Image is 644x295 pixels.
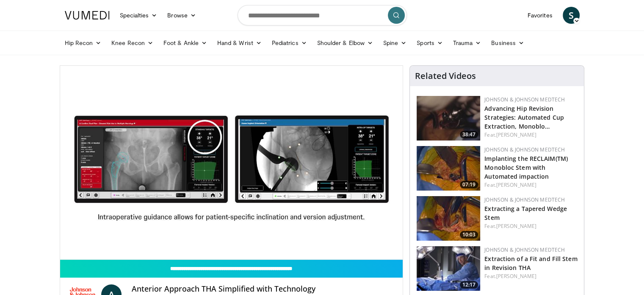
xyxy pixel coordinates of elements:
span: 12:17 [460,281,478,289]
div: Feat. [484,273,577,280]
img: 0b84e8e2-d493-4aee-915d-8b4f424ca292.150x105_q85_crop-smart_upscale.jpg [417,196,480,241]
div: Feat. [484,131,577,139]
a: 07:19 [417,146,480,191]
img: 9f1a5b5d-2ba5-4c40-8e0c-30b4b8951080.150x105_q85_crop-smart_upscale.jpg [417,96,480,140]
a: Implanting the RECLAIM(TM) Monobloc Stem with Automated impaction [484,155,568,180]
a: Extracting a Tapered Wedge Stem [484,205,567,222]
div: Feat. [484,181,577,189]
a: [PERSON_NAME] [496,273,536,280]
a: 12:17 [417,246,480,291]
img: VuMedi Logo [65,11,110,20]
img: 82aed312-2a25-4631-ae62-904ce62d2708.150x105_q85_crop-smart_upscale.jpg [417,246,480,291]
a: Trauma [448,34,486,51]
span: 38:47 [460,131,478,138]
img: ffc33e66-92ed-4f11-95c4-0a160745ec3c.150x105_q85_crop-smart_upscale.jpg [417,146,480,191]
a: Hip Recon [60,34,107,51]
div: Feat. [484,222,577,230]
a: 38:47 [417,96,480,140]
a: Business [486,34,529,51]
a: Johnson & Johnson MedTech [484,96,565,103]
a: [PERSON_NAME] [496,181,536,188]
a: Spine [378,34,412,51]
video-js: Video Player [60,66,403,260]
a: [PERSON_NAME] [496,222,536,230]
a: Johnson & Johnson MedTech [484,196,565,203]
span: 10:03 [460,231,478,239]
a: [PERSON_NAME] [496,131,536,138]
a: Foot & Ankle [158,34,212,51]
span: 07:19 [460,181,478,188]
a: Johnson & Johnson MedTech [484,246,565,253]
a: Advancing Hip Revision Strategies: Automated Cup Extraction, Monoblo… [484,104,564,130]
a: Hand & Wrist [212,34,267,51]
a: Shoulder & Elbow [312,34,378,51]
a: 10:03 [417,196,480,241]
input: Search topics, interventions [238,5,407,25]
h4: Related Videos [415,71,476,81]
a: Pediatrics [267,34,312,51]
a: Johnson & Johnson MedTech [484,146,565,153]
a: Browse [162,7,201,24]
a: Sports [412,34,448,51]
a: Favorites [522,7,558,24]
h4: Anterior Approach THA Simplified with Technology [132,284,396,294]
a: Extraction of a Fit and Fill Stem in Revision THA [484,255,577,272]
a: Knee Recon [106,34,158,51]
a: Specialties [115,7,163,24]
a: S [563,7,580,24]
